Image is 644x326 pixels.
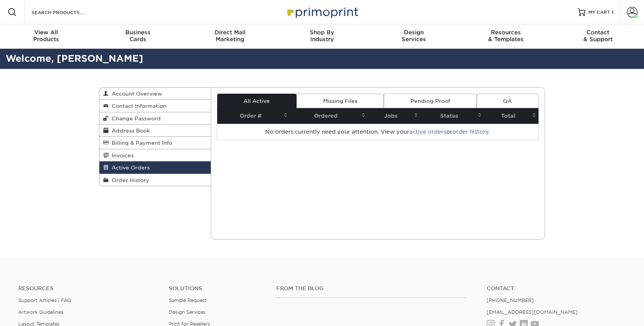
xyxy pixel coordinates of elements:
img: Primoprint [284,4,360,20]
span: Change Password [109,115,161,121]
div: Industry [276,29,368,43]
a: [PHONE_NUMBER] [487,297,534,303]
h4: From the Blog [276,285,466,292]
span: Billing & Payment Info [109,140,172,146]
a: Design Services [169,309,205,315]
a: Shop ByIndustry [276,24,368,49]
span: Contact Information [109,103,167,109]
a: Active Orders [99,161,211,174]
a: Direct MailMarketing [184,24,276,49]
span: Account Overview [109,91,162,97]
a: Account Overview [99,88,211,100]
a: DesignServices [368,24,460,49]
span: Direct Mail [184,29,276,36]
a: All Active [217,94,296,108]
a: Support Articles | FAQ [18,297,71,303]
span: Order History [109,177,149,183]
span: Contact [552,29,644,36]
span: Active Orders [109,165,150,171]
th: Total [484,108,538,124]
a: Contact [487,285,626,292]
a: Pending Proof [384,94,476,108]
th: Status [420,108,484,124]
a: Change Password [99,112,211,125]
span: Business [92,29,184,36]
a: Invoices [99,149,211,161]
a: [EMAIL_ADDRESS][DOMAIN_NAME] [487,309,578,315]
div: & Support [552,29,644,43]
span: 1 [612,10,614,15]
a: Resources& Templates [460,24,552,49]
h4: Solutions [169,285,265,292]
a: Contact Information [99,100,211,112]
th: Ordered [290,108,368,124]
th: Jobs [368,108,420,124]
h4: Resources [18,285,157,292]
a: BusinessCards [92,24,184,49]
span: Invoices [109,152,134,158]
span: Design [368,29,460,36]
a: active orders [409,129,446,135]
a: Order History [99,174,211,186]
div: Services [368,29,460,43]
div: Marketing [184,29,276,43]
span: Address Book [109,128,150,134]
a: Billing & Payment Info [99,137,211,149]
iframe: Google Customer Reviews [2,303,65,323]
a: QA [477,94,538,108]
div: Cards [92,29,184,43]
th: Order # [217,108,290,124]
a: Contact& Support [552,24,644,49]
span: Shop By [276,29,368,36]
a: Missing Files [296,94,384,108]
a: Sample Request [169,297,207,303]
span: Resources [460,29,552,36]
div: & Templates [460,29,552,43]
td: No orders currently need your attention. View your or . [217,124,539,140]
a: Address Book [99,125,211,137]
span: MY CART [588,9,610,16]
input: SEARCH PRODUCTS..... [31,8,105,17]
a: order history [452,129,489,135]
